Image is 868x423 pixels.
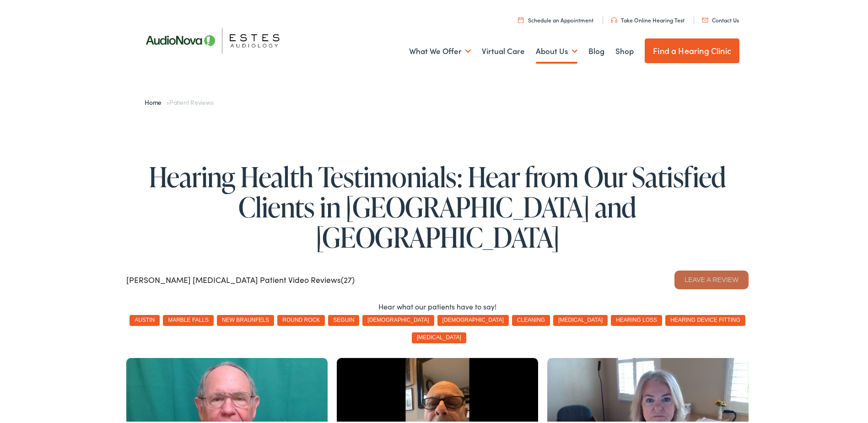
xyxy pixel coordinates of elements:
[129,313,160,324] button: austin
[163,313,214,324] button: marble falls
[341,272,355,283] span: (27)
[482,33,525,66] a: Virtual Care
[702,14,739,22] a: Contact Us
[674,269,749,287] button: Leave a Review
[126,272,355,284] span: [PERSON_NAME] [MEDICAL_DATA] Patient Video Reviews
[328,313,359,324] button: seguin
[553,313,608,324] button: [MEDICAL_DATA]
[645,37,739,61] a: Find a Hearing Clinic
[126,299,749,310] section: Hear what our patients have to say!
[277,313,325,324] button: round rock
[702,16,708,21] img: utility icon
[145,96,166,105] a: Home
[536,33,577,66] a: About Us
[611,16,617,21] img: utility icon
[145,96,214,105] span: »
[512,313,550,324] button: cleaning
[437,313,509,324] button: [DEMOGRAPHIC_DATA]
[217,313,274,324] button: new braunfels
[588,33,604,66] a: Blog
[409,33,471,66] a: What We Offer
[362,313,434,324] button: [DEMOGRAPHIC_DATA]
[615,33,634,66] a: Shop
[665,313,745,324] button: hearing device fitting
[518,15,523,21] img: utility icon
[611,313,662,324] button: hearing loss
[126,299,749,345] section: Filters
[611,14,685,22] a: Take Online Hearing Test
[169,96,214,105] span: Patient Reviews
[412,331,466,342] button: [MEDICAL_DATA]
[518,14,593,22] a: Schedule an Appointment
[126,160,749,250] h1: Hearing Health Testimonials: Hear from Our Satisfied Clients in [GEOGRAPHIC_DATA] and [GEOGRAPHIC...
